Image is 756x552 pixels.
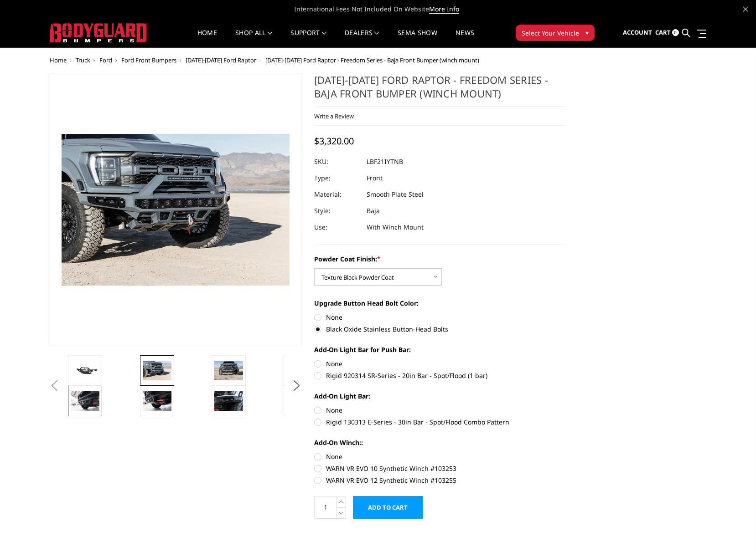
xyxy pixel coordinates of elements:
[143,361,171,380] img: 2021-2025 Ford Raptor - Freedom Series - Baja Front Bumper (winch mount)
[398,30,437,47] a: SEMA Show
[314,452,566,461] label: None
[265,56,479,64] span: [DATE]-[DATE] Ford Raptor - Freedom Series - Baja Front Bumper (winch mount)
[99,56,112,64] a: Ford
[314,464,566,473] label: WARN VR EVO 10 Synthetic Winch #103253
[214,361,243,380] img: 2021-2025 Ford Raptor - Freedom Series - Baja Front Bumper (winch mount)
[314,170,360,186] dt: Type:
[314,203,360,219] dt: Style:
[314,254,566,264] label: Powder Coat Finish:
[121,56,176,64] a: Ford Front Bumpers
[143,391,171,410] img: 2021-2025 Ford Raptor - Freedom Series - Baja Front Bumper (winch mount)
[314,405,566,415] label: None
[367,186,424,203] dd: Smooth Plate Steel
[345,30,379,47] a: Dealers
[314,153,360,170] dt: SKU:
[314,438,566,447] label: Add-On Winch::
[623,20,652,45] a: Account
[314,324,566,334] label: Black Oxide Stainless Button-Head Bolts
[290,379,304,393] button: Next
[367,170,383,186] dd: Front
[186,56,256,64] a: [DATE]-[DATE] Ford Raptor
[50,73,301,346] a: 2021-2025 Ford Raptor - Freedom Series - Baja Front Bumper (winch mount)
[314,371,566,380] label: Rigid 920314 SR-Series - 20in Bar - Spot/Flood (1 bar)
[314,417,566,427] label: Rigid 130313 E-Series - 30in Bar - Spot/Flood Combo Pattern
[456,30,474,47] a: News
[71,391,99,410] img: 2021-2025 Ford Raptor - Freedom Series - Baja Front Bumper (winch mount)
[314,298,566,308] label: Upgrade Button Head Bolt Color:
[71,364,99,377] img: 2021-2025 Ford Raptor - Freedom Series - Baja Front Bumper (winch mount)
[367,203,380,219] dd: Baja
[367,219,424,235] dd: With Winch Mount
[314,135,354,147] span: $3,320.00
[429,5,459,14] a: More Info
[314,219,360,235] dt: Use:
[314,186,360,203] dt: Material:
[314,359,566,368] label: None
[47,379,61,393] button: Previous
[235,30,272,47] a: shop all
[314,312,566,322] label: None
[197,30,217,47] a: Home
[50,23,148,42] img: BODYGUARD BUMPERS
[623,28,652,36] span: Account
[672,29,679,36] span: 0
[353,496,423,519] input: Add to Cart
[50,56,67,64] a: Home
[516,25,595,41] button: Select Your Vehicle
[314,112,354,120] a: Write a Review
[314,391,566,401] label: Add-On Light Bar:
[314,345,566,354] label: Add-On Light Bar for Push Bar:
[655,20,679,45] a: Cart 0
[214,391,243,410] img: 2021-2025 Ford Raptor - Freedom Series - Baja Front Bumper (winch mount)
[314,475,566,485] label: WARN VR EVO 12 Synthetic Winch #103255
[522,28,579,38] span: Select Your Vehicle
[655,28,671,36] span: Cart
[314,73,566,107] h1: [DATE]-[DATE] Ford Raptor - Freedom Series - Baja Front Bumper (winch mount)
[367,153,403,170] dd: LBF21IYTNB
[585,28,589,37] span: ▾
[76,56,90,64] a: Truck
[290,30,326,47] a: Support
